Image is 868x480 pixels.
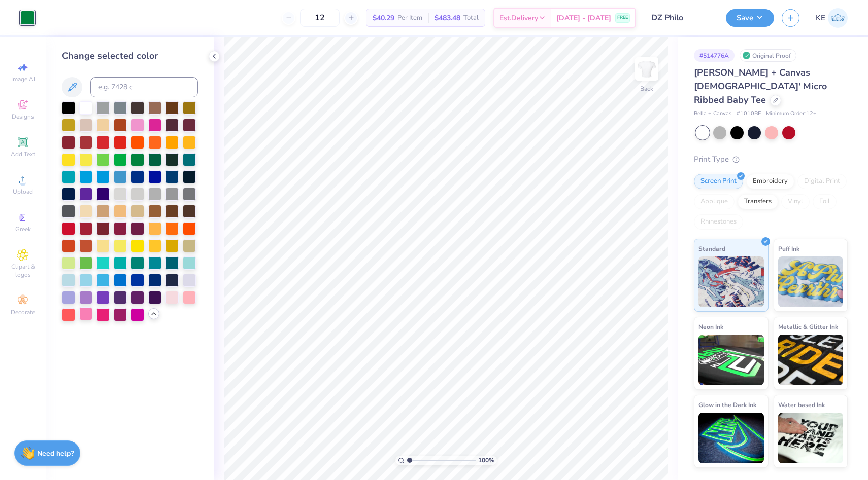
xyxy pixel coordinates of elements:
[778,243,799,254] span: Puff Ink
[746,174,794,189] div: Embroidery
[463,13,479,23] span: Total
[694,49,735,62] div: # 514776A
[11,75,35,83] span: Image AI
[781,194,810,209] div: Vinyl
[797,174,847,189] div: Digital Print
[640,84,653,93] div: Back
[698,335,764,385] img: Neon Ink
[694,109,731,118] span: Bella + Canvas
[816,8,848,28] a: KE
[617,14,628,21] span: FREE
[644,8,718,28] input: Untitled Design
[778,321,838,332] span: Metallic & Glitter Ink
[15,225,31,233] span: Greek
[698,399,756,410] span: Glow in the Dark Ink
[726,9,774,27] button: Save
[698,256,764,307] img: Standard
[698,321,723,332] span: Neon Ink
[11,308,35,316] span: Decorate
[694,174,743,189] div: Screen Print
[637,59,657,79] img: Back
[90,77,198,97] input: e.g. 7428 c
[556,13,611,23] span: [DATE] - [DATE]
[766,109,817,118] span: Minimum Order: 12 +
[13,188,33,196] span: Upload
[778,399,825,410] span: Water based Ink
[740,49,796,62] div: Original Proof
[816,12,825,24] span: KE
[698,243,725,254] span: Standard
[397,13,422,23] span: Per Item
[300,9,340,27] input: – –
[738,194,778,209] div: Transfers
[5,263,41,279] span: Clipart & logos
[62,49,198,63] div: Change selected color
[694,154,848,165] div: Print Type
[499,13,538,23] span: Est. Delivery
[12,113,34,121] span: Designs
[694,214,743,230] div: Rhinestones
[698,413,764,463] img: Glow in the Dark Ink
[694,194,735,209] div: Applique
[37,449,74,458] strong: Need help?
[813,194,837,209] div: Foil
[694,66,827,106] span: [PERSON_NAME] + Canvas [DEMOGRAPHIC_DATA]' Micro Ribbed Baby Tee
[737,109,761,118] span: # 1010BE
[778,256,844,307] img: Puff Ink
[778,413,844,463] img: Water based Ink
[373,13,394,23] span: $40.29
[435,13,460,23] span: $483.48
[828,8,848,28] img: Kat Edwards
[478,456,494,465] span: 100 %
[11,150,35,158] span: Add Text
[778,335,844,385] img: Metallic & Glitter Ink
